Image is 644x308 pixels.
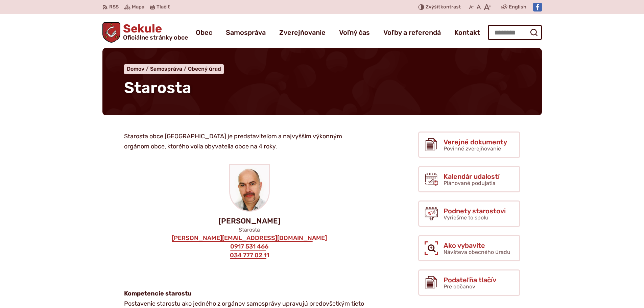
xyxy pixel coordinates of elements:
[418,269,520,296] a: Podateľňa tlačív Pre občanov
[230,243,269,251] a: 0917 531 466
[418,200,520,227] a: Podnety starostovi Vyriešme to spolu
[113,227,386,233] p: Starosta
[444,145,501,152] span: Povinné zverejňovanie
[444,283,475,290] span: Pre občanov
[383,23,441,42] a: Voľby a referendá
[444,180,496,186] span: Plánované podujatia
[426,4,440,10] span: Zvýšiť
[188,66,221,72] a: Obecný úrad
[444,276,496,284] span: Podateľňa tlačív
[418,166,520,192] a: Kalendár udalostí Plánované podujatia
[444,207,506,215] span: Podnety starostovi
[533,3,542,11] img: Prejsť na Facebook stránku
[113,217,386,225] p: [PERSON_NAME]
[226,23,266,42] a: Samospráva
[418,132,520,158] a: Verejné dokumenty Povinné zverejňovanie
[124,290,192,297] strong: Kompetencie starostu
[426,4,461,10] span: kontrast
[196,23,212,42] a: Obec
[454,23,480,42] a: Kontakt
[120,23,188,41] span: Sekule
[444,249,510,255] span: Návšteva obecného úradu
[444,214,488,221] span: Vyriešme to spolu
[509,3,526,11] span: English
[150,66,188,72] a: Samospráva
[279,23,326,42] a: Zverejňovanie
[102,22,188,43] a: Logo Sekule, prejsť na domovskú stránku.
[418,235,520,261] a: Ako vybavíte Návšteva obecného úradu
[127,66,150,72] a: Domov
[109,3,119,11] span: RSS
[229,252,270,259] a: 034 777 02 11
[127,66,144,72] span: Domov
[444,173,500,180] span: Kalendár udalostí
[507,3,528,11] a: English
[123,34,188,41] span: Oficiálne stránky obce
[339,23,370,42] a: Voľný čas
[102,22,121,43] img: Prejsť na domovskú stránku
[124,132,364,151] p: Starosta obce [GEOGRAPHIC_DATA] je predstaviteľom a najvyšším výkonným orgánom obce, ktorého voli...
[124,78,191,97] span: Starosta
[444,138,507,146] span: Verejné dokumenty
[157,4,170,10] span: Tlačiť
[171,235,328,242] a: [PERSON_NAME][EMAIL_ADDRESS][DOMAIN_NAME]
[132,3,144,11] span: Mapa
[444,242,510,249] span: Ako vybavíte
[230,165,269,211] img: starosta
[150,66,182,72] span: Samospráva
